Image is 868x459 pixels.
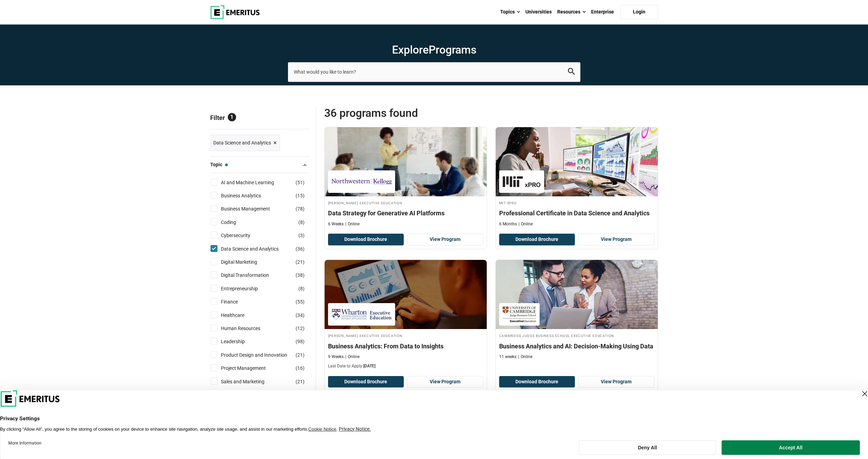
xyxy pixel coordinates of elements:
[363,364,375,368] span: [DATE]
[325,127,487,196] img: Data Strategy for Generative AI Platforms | Online Data Science and Analytics Course
[221,232,264,239] a: Cybersecurity
[503,307,536,322] img: Cambridge Judge Business School Executive Education
[288,43,580,57] h1: Explore
[210,160,310,170] button: Topic
[297,379,303,384] span: 21
[221,192,275,199] a: Business Analytics
[296,192,305,199] span: ( )
[296,179,305,186] span: ( )
[499,209,654,217] h4: Professional Certificate in Data Science and Analytics
[297,326,303,331] span: 12
[210,161,228,168] span: Topic
[296,258,305,266] span: ( )
[297,352,303,358] span: 21
[296,311,305,319] span: ( )
[496,127,658,196] img: Professional Certificate in Data Science and Analytics | Online Data Science and Analytics Course
[503,174,541,189] img: MIT xPRO
[297,259,303,265] span: 21
[296,338,305,345] span: ( )
[518,354,532,360] p: Online
[297,272,303,278] span: 38
[499,221,517,227] p: 6 Months
[328,234,404,245] button: Download Brochure
[221,364,280,372] a: Project Management
[221,218,250,226] a: Coding
[568,70,575,76] a: search
[300,219,303,225] span: 8
[289,114,310,123] a: Reset all
[297,193,303,198] span: 15
[499,376,575,388] button: Download Brochure
[345,354,360,360] p: Online
[298,218,305,226] span: ( )
[297,312,303,318] span: 34
[332,174,392,189] img: Kellogg Executive Education
[578,234,654,245] a: View Program
[221,298,252,306] a: Finance
[296,364,305,372] span: ( )
[328,221,344,227] p: 6 Weeks
[328,332,483,338] h4: [PERSON_NAME] Executive Education
[496,260,658,329] img: Business Analytics and AI: Decision-Making Using Data | Online Business Analytics Course
[328,342,483,350] h4: Business Analytics: From Data to Insights
[578,376,654,388] a: View Program
[221,311,258,319] a: Healthcare
[300,286,303,291] span: 8
[221,271,283,279] a: Digital Transformation
[297,180,303,185] span: 51
[407,376,483,388] a: View Program
[221,285,272,292] a: Entrepreneurship
[332,307,392,322] img: Wharton Executive Education
[297,246,303,252] span: 36
[296,378,305,385] span: ( )
[496,260,658,363] a: Business Analytics Course by Cambridge Judge Business School Executive Education - Cambridge Judg...
[328,209,483,217] h4: Data Strategy for Generative AI Platforms
[429,43,476,56] span: Programs
[407,234,483,245] a: View Program
[210,135,280,151] a: Data Science and Analytics ×
[297,299,303,305] span: 55
[496,127,658,231] a: Data Science and Analytics Course by MIT xPRO - MIT xPRO MIT xPRO Professional Certificate in Dat...
[499,200,654,206] h4: MIT xPRO
[325,260,487,329] img: Business Analytics: From Data to Insights | Online Business Analytics Course
[499,342,654,350] h4: Business Analytics and AI: Decision-Making Using Data
[328,354,344,360] p: 9 Weeks
[568,68,575,76] button: search
[499,354,516,360] p: 11 weeks
[273,138,277,148] span: ×
[298,285,305,292] span: ( )
[221,258,271,266] a: Digital Marketing
[297,339,303,344] span: 98
[228,113,236,121] span: 1
[296,271,305,279] span: ( )
[499,332,654,338] h4: Cambridge Judge Business School Executive Education
[221,245,292,253] a: Data Science and Analytics
[325,127,487,231] a: Data Science and Analytics Course by Kellogg Executive Education - Kellogg Executive Education [P...
[296,351,305,359] span: ( )
[499,234,575,245] button: Download Brochure
[328,200,483,206] h4: [PERSON_NAME] Executive Education
[296,205,305,213] span: ( )
[296,298,305,306] span: ( )
[325,260,487,373] a: Business Analytics Course by Wharton Executive Education - September 4, 2025 Wharton Executive Ed...
[300,233,303,238] span: 3
[298,232,305,239] span: ( )
[221,338,259,345] a: Leadership
[296,325,305,332] span: ( )
[328,376,404,388] button: Download Brochure
[297,206,303,212] span: 78
[213,139,271,147] span: Data Science and Analytics
[328,363,483,369] p: Last Date to Apply:
[221,351,301,359] a: Product Design and Innovation
[620,5,658,19] a: Login
[210,106,310,129] p: Filter
[221,179,288,186] a: AI and Machine Learning
[288,62,580,82] input: search-page
[221,205,284,213] a: Business Management
[297,365,303,371] span: 16
[519,221,533,227] p: Online
[221,378,278,385] a: Sales and Marketing
[296,245,305,253] span: ( )
[324,106,491,120] span: 36 Programs found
